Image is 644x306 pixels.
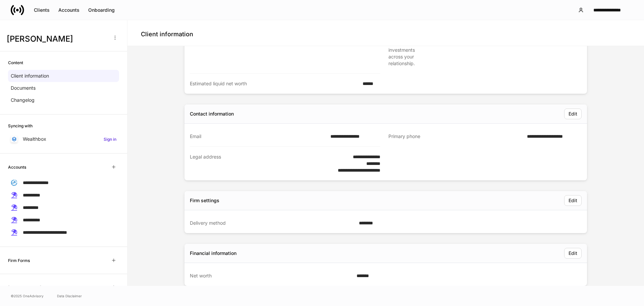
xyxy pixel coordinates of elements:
a: Changelog [8,94,119,106]
a: WealthboxSign in [8,133,119,145]
div: Clients [34,7,50,13]
p: Changelog [11,97,35,103]
div: Delivery method [190,220,355,226]
div: Firm settings [190,197,219,204]
div: Accounts [58,7,79,13]
div: Primary phone [388,133,523,140]
div: Edit [569,111,577,117]
p: Documents [11,85,36,91]
p: Client information [11,73,49,79]
div: Contact information [190,111,234,117]
h3: [PERSON_NAME] [7,34,107,44]
button: Edit [564,195,582,206]
span: © 2025 OneAdvisory [11,293,44,299]
div: Legal address [190,154,316,174]
a: Client information [8,70,119,82]
div: Financial information [190,250,236,257]
h6: Sign in [104,136,116,142]
div: Email [190,133,326,140]
h6: Syncing with [8,123,33,129]
div: Net worth [190,272,353,279]
h6: Content [8,59,23,66]
p: Wealthbox [23,136,46,142]
h6: [PERSON_NAME] [8,285,41,291]
a: Documents [8,82,119,94]
button: Onboarding [84,5,119,15]
button: Edit [564,108,582,119]
h4: Client information [141,30,193,38]
a: Data Disclaimer [57,293,82,299]
div: Edit [569,197,577,204]
div: Edit [569,250,577,257]
h6: Accounts [8,164,26,170]
h6: Firm Forms [8,257,30,264]
button: Edit [564,248,582,259]
button: Accounts [54,5,84,15]
div: Estimated liquid net worth [190,80,359,87]
button: Clients [30,5,54,15]
div: Onboarding [88,7,115,13]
